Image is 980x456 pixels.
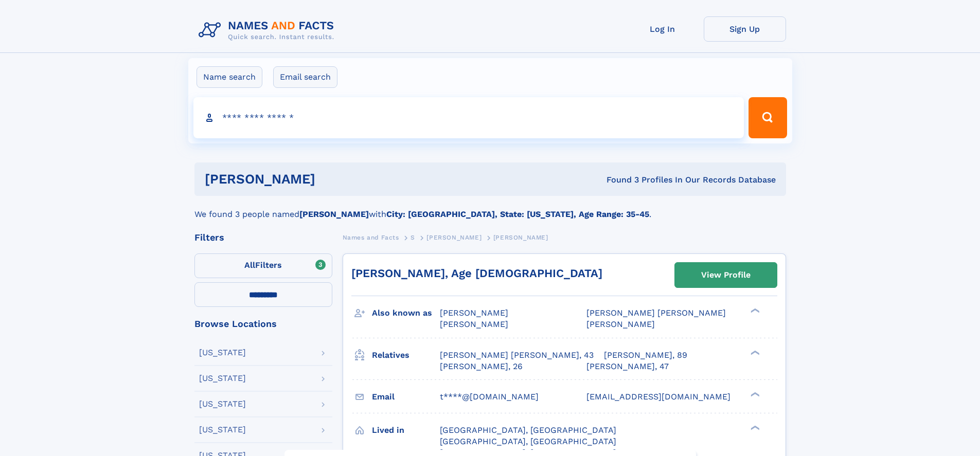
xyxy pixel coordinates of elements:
[440,436,616,446] span: [GEOGRAPHIC_DATA], [GEOGRAPHIC_DATA]
[194,253,332,278] label: Filters
[675,263,777,287] a: View Profile
[299,209,369,219] b: [PERSON_NAME]
[621,16,704,42] a: Log In
[440,361,523,372] a: [PERSON_NAME], 26
[440,425,616,435] span: [GEOGRAPHIC_DATA], [GEOGRAPHIC_DATA]
[426,231,482,244] a: [PERSON_NAME]
[194,16,343,44] img: Logo Names and Facts
[351,267,602,280] a: [PERSON_NAME], Age [DEMOGRAPHIC_DATA]
[749,97,787,138] button: Search Button
[199,374,246,382] div: [US_STATE]
[701,263,751,287] div: View Profile
[586,308,726,318] span: [PERSON_NAME] [PERSON_NAME]
[748,307,760,314] div: ❯
[440,319,508,329] span: [PERSON_NAME]
[273,66,337,88] label: Email search
[411,234,415,241] span: S
[372,422,440,439] h3: Lived in
[586,392,730,402] span: [EMAIL_ADDRESS][DOMAIN_NAME]
[586,319,655,329] span: [PERSON_NAME]
[194,319,332,329] div: Browse Locations
[704,16,786,42] a: Sign Up
[426,234,482,241] span: [PERSON_NAME]
[199,349,246,357] div: [US_STATE]
[372,304,440,322] h3: Also known as
[199,426,246,434] div: [US_STATE]
[440,308,508,318] span: [PERSON_NAME]
[748,349,760,356] div: ❯
[205,173,461,186] h1: [PERSON_NAME]
[372,346,440,364] h3: Relatives
[604,350,687,361] a: [PERSON_NAME], 89
[461,174,776,186] div: Found 3 Profiles In Our Records Database
[193,97,744,138] input: search input
[386,209,649,219] b: City: [GEOGRAPHIC_DATA], State: [US_STATE], Age Range: 35-45
[440,350,594,361] a: [PERSON_NAME] [PERSON_NAME], 43
[244,260,255,270] span: All
[372,388,440,406] h3: Email
[748,424,760,431] div: ❯
[586,361,669,372] a: [PERSON_NAME], 47
[194,233,332,242] div: Filters
[411,231,415,244] a: S
[343,231,399,244] a: Names and Facts
[748,391,760,397] div: ❯
[197,66,262,88] label: Name search
[199,400,246,408] div: [US_STATE]
[194,196,786,221] div: We found 3 people named with .
[493,234,548,241] span: [PERSON_NAME]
